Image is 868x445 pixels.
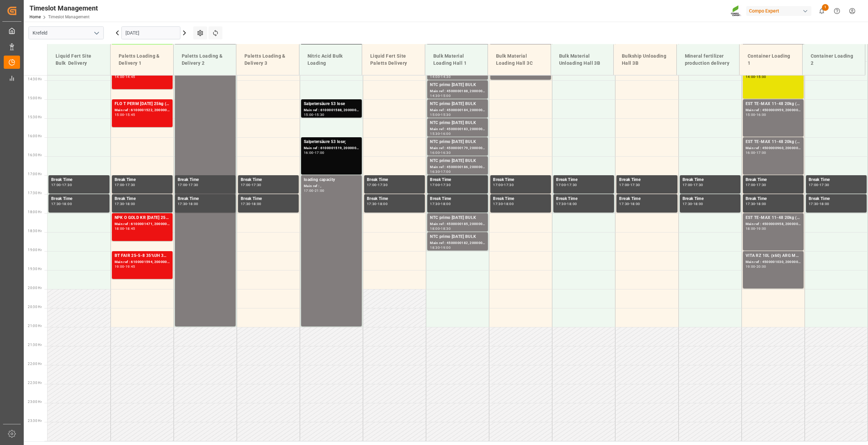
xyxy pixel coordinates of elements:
[430,215,485,221] div: NTC primo [DATE] BULK
[314,189,315,192] div: -
[746,196,801,202] div: Break Time
[746,4,814,17] button: Compo Expert
[820,183,829,186] div: 17:30
[430,94,440,97] div: 14:30
[829,3,845,19] button: Help Center
[61,202,62,205] div: -
[115,101,170,107] div: FLO T PERM [DATE] 25kg (x40) INT;FLO T NK 14-0-19 25kg (x40) INT;TPL N 12-4-6 25kg (x40) D,A,CH;N...
[814,3,829,19] button: show 1 new notifications
[28,26,104,39] input: Type to search/select
[693,183,703,186] div: 17:30
[430,170,440,173] div: 16:30
[441,183,451,186] div: 17:30
[630,202,640,205] div: 18:00
[125,227,135,230] div: 18:45
[304,151,314,154] div: 16:00
[755,265,756,268] div: -
[566,202,567,205] div: -
[115,259,170,265] div: Main ref : 6100001594, 2000001312
[756,75,766,78] div: 15:00
[809,177,864,183] div: Break Time
[441,75,451,78] div: 14:30
[115,196,170,202] div: Break Time
[567,183,577,186] div: 17:30
[746,151,755,154] div: 16:00
[756,113,766,116] div: 16:00
[503,202,504,205] div: -
[493,183,503,186] div: 17:00
[124,183,125,186] div: -
[440,151,441,154] div: -
[746,252,801,259] div: VITA RZ 10L (x60) ARG MTO
[314,113,315,116] div: -
[115,177,170,183] div: Break Time
[745,50,797,69] div: Container Loading 1
[755,75,756,78] div: -
[430,113,440,116] div: 15:00
[124,227,125,230] div: -
[430,120,485,126] div: NTC primo [DATE] BULK
[378,202,388,205] div: 18:00
[809,202,818,205] div: 17:30
[115,221,170,227] div: Main ref : 6100001471, 2000001273
[430,107,485,113] div: Main ref : 4500000184, 2000000017
[440,75,441,78] div: -
[746,215,801,221] div: EST TE-MAX 11-48 20kg (x45) ES, PT MTO
[377,202,378,205] div: -
[241,183,251,186] div: 17:00
[430,82,485,88] div: NTC primo [DATE] BULK
[115,75,124,78] div: 14:00
[692,183,693,186] div: -
[28,286,42,290] span: 20:00 Hr
[115,202,124,205] div: 17:30
[822,4,829,11] span: 1
[746,221,801,227] div: Main ref : 4500000958, 2000000379
[756,151,766,154] div: 17:00
[124,113,125,116] div: -
[241,177,296,183] div: Break Time
[251,202,252,205] div: -
[305,50,357,69] div: Nitric Acid Bulk Loading
[430,234,485,240] div: NTC primo [DATE] BULK
[504,183,514,186] div: 17:30
[430,221,485,227] div: Main ref : 4500000185, 2000000017
[619,50,671,69] div: Bulkship Unloading Hall 3B
[746,227,755,230] div: 18:00
[683,177,738,183] div: Break Time
[493,177,548,183] div: Break Time
[755,183,756,186] div: -
[377,183,378,186] div: -
[567,202,577,205] div: 18:00
[28,172,42,176] span: 17:00 Hr
[29,3,98,13] div: Timeslot Management
[28,343,42,347] span: 21:30 Hr
[755,227,756,230] div: -
[178,196,233,202] div: Break Time
[62,183,72,186] div: 17:30
[755,151,756,154] div: -
[28,419,42,423] span: 23:30 Hr
[125,75,135,78] div: 14:45
[28,115,42,119] span: 15:30 Hr
[304,145,359,151] div: Main ref : 6100001519, 2000001339;
[619,183,629,186] div: 17:00
[28,134,42,138] span: 16:00 Hr
[440,170,441,173] div: -
[619,177,674,183] div: Break Time
[125,265,135,268] div: 19:45
[242,50,294,69] div: Paletts Loading & Delivery 3
[619,202,629,205] div: 17:30
[61,183,62,186] div: -
[304,183,359,189] div: Main ref : ,
[556,50,608,69] div: Bulk Material Unloading Hall 3B
[91,28,101,38] button: open menu
[556,177,611,183] div: Break Time
[115,252,170,259] div: BT FAIR 25-5-8 35%UH 3M 25kg (x40) INTSUPER FLO T Turf BS 20kg (x50) INTFLO Sport 20-5-8 25kg (x4...
[440,183,441,186] div: -
[28,153,42,157] span: 16:30 Hr
[430,177,485,183] div: Break Time
[818,183,820,186] div: -
[62,202,72,205] div: 18:00
[629,183,630,186] div: -
[556,183,566,186] div: 17:00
